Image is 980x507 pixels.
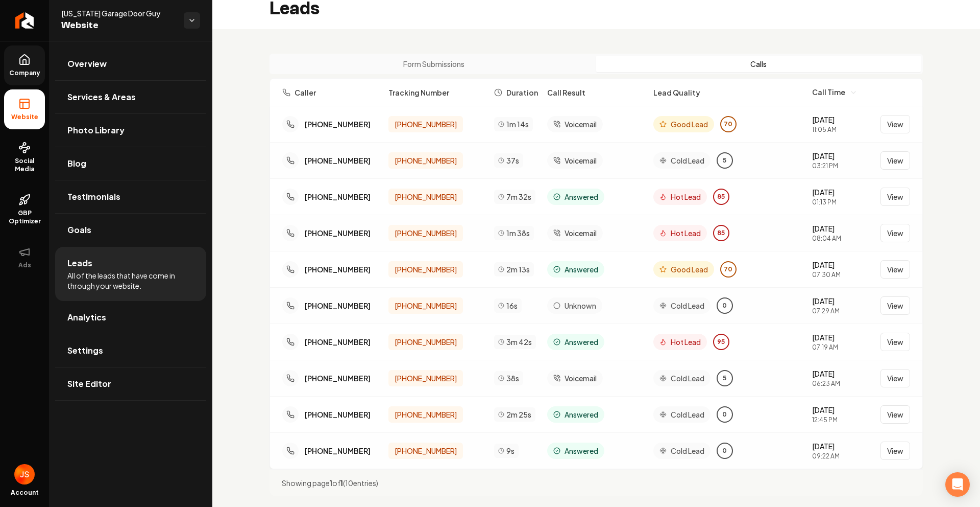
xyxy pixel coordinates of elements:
[880,260,910,279] button: View
[596,56,921,72] button: Calls
[506,337,532,347] span: 3m 42s
[722,447,727,455] span: 0
[15,12,34,29] img: Rebolt Logo
[11,489,39,497] span: Account
[880,333,910,351] button: View
[305,373,371,383] div: [PHONE_NUMBER]
[67,191,120,203] span: Testimonials
[880,442,910,460] button: View
[4,209,45,225] span: GBP Optimizer
[395,264,457,274] span: [PHONE_NUMBER]
[812,87,845,98] span: Call Time
[395,192,457,202] span: [PHONE_NUMBER]
[671,228,701,238] span: Hot Lead
[395,301,457,311] span: [PHONE_NUMBER]
[812,223,841,234] div: [DATE]
[395,409,457,420] span: [PHONE_NUMBER]
[723,156,726,165] span: 5
[67,344,103,357] span: Settings
[565,301,596,311] span: Unknown
[565,373,597,383] span: Voicemail
[812,452,840,460] div: 09:22 AM
[4,157,45,173] span: Social Media
[272,56,596,72] button: Form Submissions
[332,478,340,488] span: of
[671,264,708,274] span: Good Lead
[812,114,837,125] div: [DATE]
[671,155,704,166] span: Cold Lead
[55,180,206,213] a: Testimonials
[945,472,970,497] div: Open Intercom Messenger
[565,228,597,238] span: Voicemail
[506,446,514,456] span: 9s
[305,301,371,311] div: [PHONE_NUMBER]
[722,410,727,419] span: 0
[671,301,704,311] span: Cold Lead
[506,155,519,166] span: 37s
[61,18,176,33] span: Website
[305,446,371,456] div: [PHONE_NUMBER]
[67,224,91,236] span: Goals
[812,235,841,243] div: 08:04 AM
[295,87,316,98] span: Caller
[388,87,486,98] div: Tracking Number
[395,155,457,166] span: [PHONE_NUMBER]
[4,186,45,234] a: GBP Optimizer
[305,155,371,166] div: [PHONE_NUMBER]
[55,214,206,246] a: Goals
[14,464,35,485] img: James Shamoun
[880,224,910,242] button: View
[880,151,910,170] button: View
[55,81,206,113] a: Services & Areas
[565,155,597,166] span: Voicemail
[4,45,45,85] a: Company
[55,48,206,80] a: Overview
[653,87,804,98] div: Lead Quality
[305,337,371,347] div: [PHONE_NUMBER]
[724,265,732,273] span: 70
[61,8,176,18] span: [US_STATE] Garage Door Guy
[880,115,910,133] button: View
[330,478,332,488] span: 1
[305,192,371,202] div: [PHONE_NUMBER]
[880,296,910,315] button: View
[812,380,840,388] div: 06:23 AM
[506,264,530,274] span: 2m 13s
[812,405,838,415] div: [DATE]
[55,301,206,334] a: Analytics
[722,302,727,310] span: 0
[880,369,910,387] button: View
[671,337,701,347] span: Hot Lead
[506,192,531,202] span: 7m 32s
[55,334,206,367] a: Settings
[671,192,701,202] span: Hot Lead
[717,338,725,346] span: 95
[812,368,840,379] div: [DATE]
[4,238,45,278] button: Ads
[812,162,838,170] div: 03:21 PM
[812,198,837,206] div: 01:13 PM
[565,446,598,456] span: Answered
[340,478,343,488] span: 1
[717,229,725,237] span: 85
[547,87,645,98] div: Call Result
[724,120,732,128] span: 70
[506,301,518,311] span: 16s
[67,58,107,70] span: Overview
[506,119,529,129] span: 1m 14s
[14,464,35,485] button: Open user button
[67,91,136,103] span: Services & Areas
[671,373,704,383] span: Cold Lead
[812,126,837,134] div: 11:05 AM
[812,332,838,342] div: [DATE]
[812,343,838,352] div: 07:19 AM
[812,307,840,315] div: 07:29 AM
[395,337,457,347] span: [PHONE_NUMBER]
[343,478,378,488] span: ( 10 entries)
[717,193,725,201] span: 85
[395,119,457,129] span: [PHONE_NUMBER]
[565,192,598,202] span: Answered
[7,113,42,121] span: Website
[67,124,125,136] span: Photo Library
[305,264,371,274] div: [PHONE_NUMBER]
